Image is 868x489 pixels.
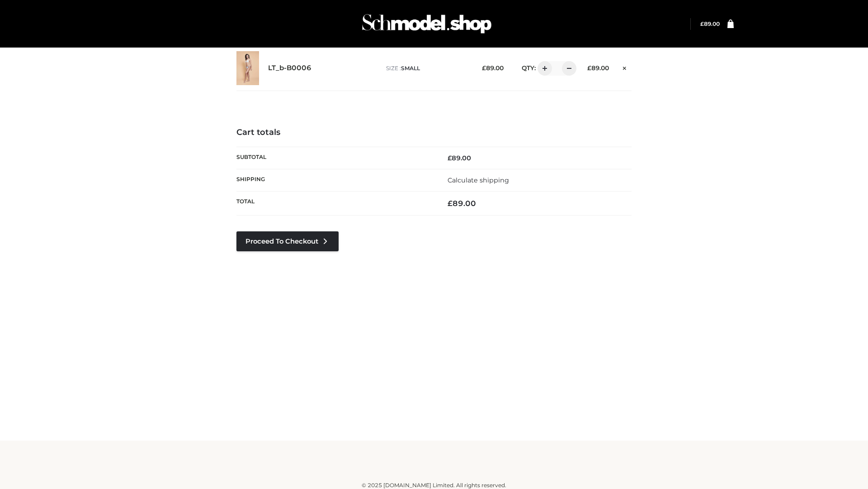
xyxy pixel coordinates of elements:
a: £89.00 [700,20,720,27]
bdi: 89.00 [482,64,504,72]
a: Calculate shipping [448,176,509,184]
bdi: 89.00 [587,64,609,72]
a: LT_b-B0006 [268,64,311,72]
img: Schmodel Admin 964 [359,6,495,42]
bdi: 89.00 [448,199,476,208]
a: Remove this item [618,61,632,73]
span: £ [700,20,704,27]
span: £ [587,64,591,72]
span: £ [448,199,453,208]
bdi: 89.00 [700,20,720,27]
p: size : [386,64,468,72]
th: Subtotal [236,147,434,169]
th: Total [236,192,434,216]
h4: Cart totals [236,128,632,138]
div: QTY: [513,61,573,76]
span: £ [482,64,486,72]
span: SMALL [401,65,420,72]
img: LT_b-B0006 - SMALL [236,51,259,85]
bdi: 89.00 [448,154,471,162]
a: Proceed to Checkout [236,231,339,251]
span: £ [448,154,452,162]
th: Shipping [236,169,434,191]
